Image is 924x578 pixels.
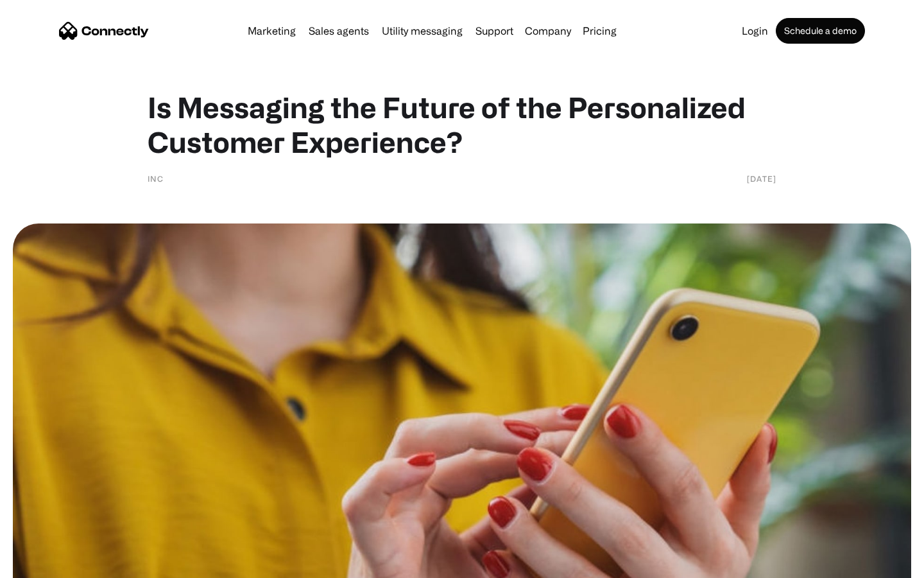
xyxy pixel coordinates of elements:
[747,172,776,185] div: [DATE]
[13,556,77,574] aside: Language selected: English
[577,26,622,36] a: Pricing
[737,26,773,36] a: Login
[525,22,571,40] div: Company
[304,26,374,36] a: Sales agents
[148,172,164,185] div: Inc
[377,26,468,36] a: Utility messaging
[470,26,518,36] a: Support
[148,90,776,159] h1: Is Messaging the Future of the Personalized Customer Experience?
[776,18,865,44] a: Schedule a demo
[243,26,301,36] a: Marketing
[26,556,77,574] ul: Language list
